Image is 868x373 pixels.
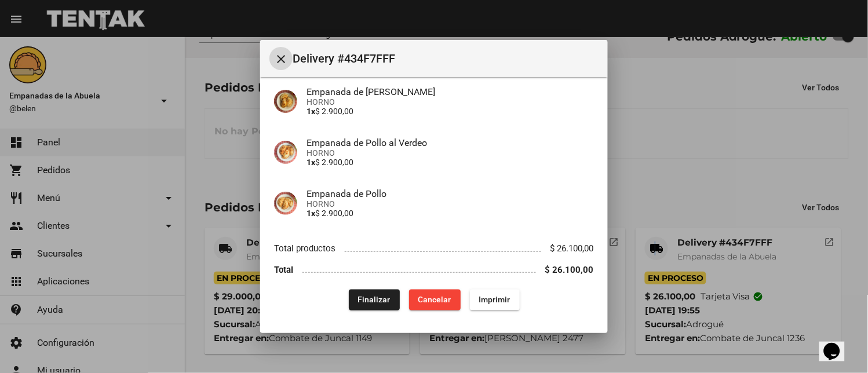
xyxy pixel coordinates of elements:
[307,188,594,199] h4: Empanada de Pollo
[307,199,594,209] span: HORNO
[307,209,315,218] b: 1x
[409,290,461,310] button: Cancelar
[479,295,510,305] span: Imprimir
[274,141,297,164] img: b535b57a-eb23-4682-a080-b8c53aa6123f.jpg
[307,86,594,97] h4: Empanada de [PERSON_NAME]
[358,295,391,305] span: Finalizar
[269,47,293,70] button: Cerrar
[307,148,594,158] span: HORNO
[274,52,288,66] mat-icon: Cerrar
[418,295,451,305] span: Cancelar
[274,238,594,259] li: Total productos $ 26.100,00
[293,49,599,68] span: Delivery #434F7FFF
[274,192,297,215] img: 10349b5f-e677-4e10-aec3-c36b893dfd64.jpg
[349,290,400,310] button: Finalizar
[307,107,315,116] b: 1x
[307,97,594,107] span: HORNO
[307,209,594,218] p: $ 2.900,00
[819,327,856,361] iframe: chat widget
[274,259,594,280] li: Total $ 26.100,00
[307,137,594,148] h4: Empanada de Pollo al Verdeo
[307,107,594,116] p: $ 2.900,00
[274,90,297,113] img: f753fea7-0f09-41b3-9a9e-ddb84fc3b359.jpg
[307,158,315,167] b: 1x
[470,290,520,310] button: Imprimir
[307,158,594,167] p: $ 2.900,00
